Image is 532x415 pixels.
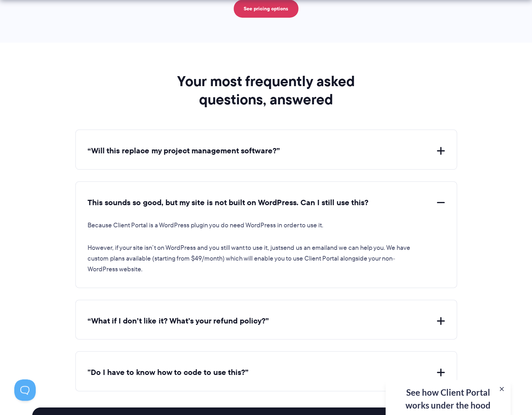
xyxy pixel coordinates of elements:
button: “Will this replace my project management software?” [88,145,445,156]
button: “What if I don’t like it? What’s your refund policy?” [88,315,445,326]
button: "Do I have to know how to code to use this?” [88,367,445,378]
iframe: Toggle Customer Support [14,379,36,401]
p: Because Client Portal is a WordPress plugin you do need WordPress in order to use it. [88,220,413,231]
p: However, if your site isn’t on WordPress and you still want to use it, just and we can help you. ... [88,242,413,275]
a: send us an email [280,243,327,252]
button: This sounds so good, but my site is not built on WordPress. Can I still use this? [88,197,445,208]
div: This sounds so good, but my site is not built on WordPress. Can I still use this? [88,208,445,275]
h2: Your most frequently asked questions, answered [155,72,378,108]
